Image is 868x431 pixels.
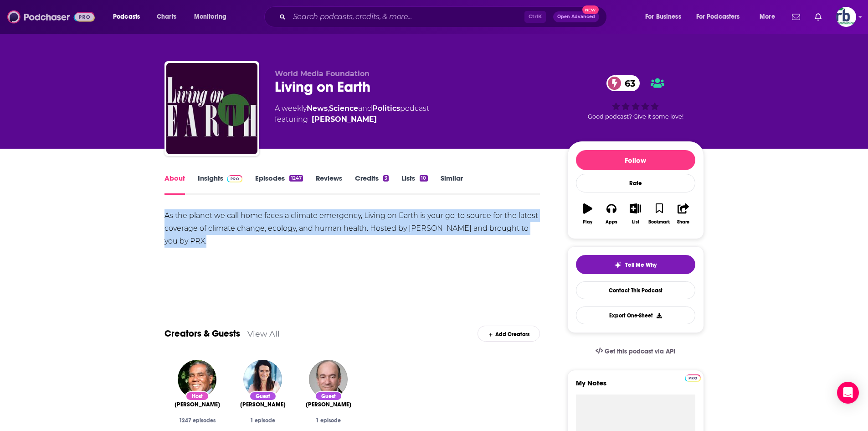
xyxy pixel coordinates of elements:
[328,104,329,113] span: ,
[329,104,358,113] a: Science
[164,209,540,248] div: As the planet we call home faces a climate emergency, Living on Earth is your go-to source for th...
[306,401,351,408] a: Richard Lazarus
[185,391,209,401] div: Host
[355,174,389,195] a: Credits3
[576,174,695,192] div: Rate
[671,197,695,230] button: Share
[178,360,216,399] img: Steve Curwood
[600,197,623,230] button: Apps
[760,10,775,23] span: More
[237,417,288,424] div: 1 episode
[240,401,286,408] span: [PERSON_NAME]
[557,15,595,19] span: Open Advanced
[836,7,856,27] img: User Profile
[175,401,220,408] span: [PERSON_NAME]
[307,104,328,113] a: News
[645,10,681,23] span: For Business
[164,174,185,195] a: About
[690,10,753,24] button: open menu
[249,391,277,401] div: Guest
[172,417,223,424] div: 1247 episodes
[188,10,238,24] button: open menu
[275,103,429,125] div: A weekly podcast
[576,255,695,274] button: tell me why sparkleTell Me Why
[383,175,389,182] div: 3
[606,75,640,91] a: 63
[639,10,693,24] button: open menu
[685,373,701,382] a: Pro website
[614,261,621,269] img: tell me why sparkle
[289,10,524,24] input: Search podcasts, credits, & more...
[605,348,675,355] span: Get this podcast via API
[401,174,427,195] a: Lists10
[315,391,342,401] div: Guest
[303,417,354,424] div: 1 episode
[175,401,220,408] a: Steve Curwood
[478,326,540,342] div: Add Creators
[240,401,286,408] a: Lulu Miller
[632,219,639,225] div: List
[312,114,377,125] a: Steve Curwood
[243,360,282,399] img: Lulu Miller
[576,306,695,324] button: Export One-Sheet
[113,10,140,23] span: Podcasts
[553,11,599,22] button: Open AdvancedNew
[247,329,280,338] a: View All
[836,7,856,27] button: Show profile menu
[576,150,695,170] button: Follow
[198,174,243,195] a: InsightsPodchaser Pro
[524,11,546,23] span: Ctrl K
[623,197,647,230] button: List
[582,5,599,14] span: New
[576,281,695,299] a: Contact This Podcast
[576,197,600,230] button: Play
[151,10,182,24] a: Charts
[275,114,429,125] span: featuring
[576,379,695,395] label: My Notes
[625,261,657,269] span: Tell Me Why
[164,328,240,339] a: Creators & Guests
[583,219,592,225] div: Play
[420,175,427,182] div: 10
[289,175,303,182] div: 1247
[685,374,701,382] img: Podchaser Pro
[606,219,617,225] div: Apps
[811,9,825,25] a: Show notifications dropdown
[696,10,740,23] span: For Podcasters
[316,174,342,195] a: Reviews
[788,9,804,25] a: Show notifications dropdown
[648,219,670,225] div: Bookmark
[647,197,671,230] button: Bookmark
[677,219,689,225] div: Share
[273,6,616,27] div: Search podcasts, credits, & more...
[306,401,351,408] span: [PERSON_NAME]
[227,175,243,182] img: Podchaser Pro
[836,7,856,27] span: Logged in as johannarb
[837,382,859,404] div: Open Intercom Messenger
[441,174,463,195] a: Similar
[309,360,348,399] img: Richard Lazarus
[157,10,176,23] span: Charts
[166,63,257,154] img: Living on Earth
[616,75,640,91] span: 63
[372,104,400,113] a: Politics
[753,10,786,24] button: open menu
[275,69,370,78] span: World Media Foundation
[7,8,95,26] img: Podchaser - Follow, Share and Rate Podcasts
[358,104,372,113] span: and
[588,340,683,363] a: Get this podcast via API
[194,10,226,23] span: Monitoring
[255,174,303,195] a: Episodes1247
[567,69,704,126] div: 63Good podcast? Give it some love!
[588,113,683,120] span: Good podcast? Give it some love!
[107,10,152,24] button: open menu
